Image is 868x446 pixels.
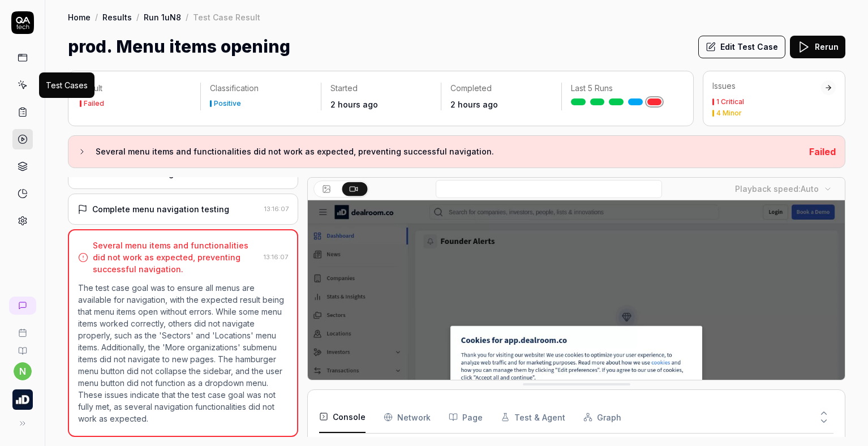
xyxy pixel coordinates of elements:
[92,203,229,215] div: Complete menu navigation testing
[95,11,98,23] div: /
[193,11,260,23] div: Test Case Result
[735,183,819,195] div: Playback speed:
[501,401,565,433] button: Test & Agent
[14,362,32,380] button: n
[330,83,432,94] p: Started
[571,83,673,94] p: Last 5 Runs
[68,11,91,23] a: Home
[46,79,88,91] div: Test Cases
[264,253,288,261] time: 13:16:07
[144,11,181,23] a: Run 1uN8
[93,239,259,275] div: Several menu items and functionalities did not work as expected, preventing successful navigation.
[12,389,33,410] img: Dealroom.co B.V. Logo
[698,36,785,58] button: Edit Test Case
[583,401,621,433] button: Graph
[712,80,821,92] div: Issues
[264,205,289,213] time: 13:16:07
[186,11,188,23] div: /
[449,401,483,433] button: Page
[330,100,378,109] time: 2 hours ago
[5,337,40,355] a: Documentation
[68,34,290,59] h1: prod. Menu items opening
[809,146,836,157] span: Failed
[9,297,36,315] a: New conversation
[319,401,366,433] button: Console
[790,36,845,58] button: Rerun
[210,83,312,94] p: Classification
[78,282,288,424] p: The test case goal was to ensure all menus are available for navigation, with the expected result...
[716,110,742,117] div: 4 Minor
[450,100,498,109] time: 2 hours ago
[716,98,744,105] div: 1 Critical
[450,83,552,94] p: Completed
[102,11,132,23] a: Results
[5,319,40,337] a: Book a call with us
[96,145,800,158] h3: Several menu items and functionalities did not work as expected, preventing successful navigation.
[84,100,104,107] div: Failed
[384,401,431,433] button: Network
[78,145,800,158] button: Several menu items and functionalities did not work as expected, preventing successful navigation.
[80,83,191,94] p: Result
[136,11,139,23] div: /
[214,100,241,107] div: Positive
[5,380,40,412] button: Dealroom.co B.V. Logo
